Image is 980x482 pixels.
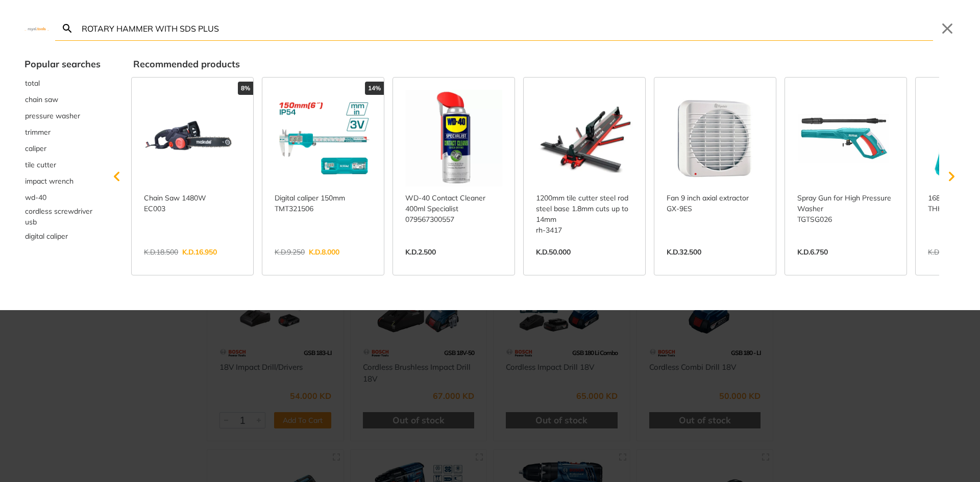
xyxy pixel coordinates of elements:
[24,124,101,140] div: Suggestion: trimmer
[24,108,101,124] div: Suggestion: pressure washer
[25,111,80,121] span: pressure washer
[25,206,100,227] span: cordless screwdriver usb
[25,176,73,187] span: impact wrench
[24,140,101,157] button: Select suggestion: caliper
[80,16,933,40] input: Search…
[24,189,101,206] button: Select suggestion: wd-40
[24,228,101,244] div: Suggestion: digital caliper
[24,91,101,108] div: Suggestion: chain saw
[25,192,46,203] span: wd-40
[24,189,101,206] div: Suggestion: wd-40
[238,82,253,95] div: 8%
[24,91,101,108] button: Select suggestion: chain saw
[24,140,101,157] div: Suggestion: caliper
[24,75,101,91] button: Select suggestion: total
[24,228,101,244] button: Select suggestion: digital caliper
[25,231,68,242] span: digital caliper
[25,127,51,138] span: trimmer
[24,157,101,173] div: Suggestion: tile cutter
[24,206,101,228] button: Select suggestion: cordless screwdriver usb
[61,22,73,35] svg: Search
[24,57,101,71] div: Popular searches
[24,124,101,140] button: Select suggestion: trimmer
[25,78,40,89] span: total
[24,173,101,189] button: Select suggestion: impact wrench
[24,157,101,173] button: Select suggestion: tile cutter
[24,75,101,91] div: Suggestion: total
[939,20,955,37] button: Close
[24,26,49,31] img: Close
[133,57,955,71] div: Recommended products
[107,166,127,187] svg: Scroll left
[941,166,962,187] svg: Scroll right
[24,206,101,228] div: Suggestion: cordless screwdriver usb
[25,94,58,105] span: chain saw
[25,160,56,170] span: tile cutter
[365,82,384,95] div: 14%
[24,108,101,124] button: Select suggestion: pressure washer
[25,143,46,154] span: caliper
[24,173,101,189] div: Suggestion: impact wrench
